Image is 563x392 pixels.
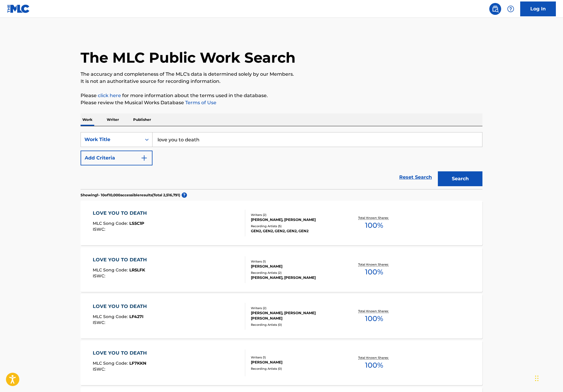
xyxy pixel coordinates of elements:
[93,361,129,366] span: MLC Song Code :
[251,355,341,360] div: Writers ( 1 )
[251,310,341,321] div: [PERSON_NAME], [PERSON_NAME] [PERSON_NAME]
[396,171,435,184] a: Reset Search
[7,4,30,13] img: MLC Logo
[98,93,121,98] a: click here
[251,323,341,327] div: Recording Artists ( 0 )
[251,366,341,371] div: Recording Artists ( 0 )
[251,360,341,365] div: [PERSON_NAME]
[489,3,501,15] a: Public Search
[365,360,383,371] span: 100 %
[93,350,150,357] div: LOVE YOU TO DEATH
[84,136,138,143] div: Work Title
[93,320,107,325] span: ISWC :
[81,132,482,189] form: Search Form
[81,92,482,99] p: Please for more information about the terms used in the database.
[81,99,482,106] p: Please review the Musical Works Database
[81,247,482,292] a: LOVE YOU TO DEATHMLC Song Code:LR5LFKISWC:Writers (1)[PERSON_NAME]Recording Artists (2)[PERSON_NA...
[81,113,94,126] p: Work
[251,271,341,275] div: Recording Artists ( 2 )
[492,5,499,12] img: search
[93,227,107,232] span: ISWC :
[93,210,150,217] div: LOVE YOU TO DEATH
[251,275,341,280] div: [PERSON_NAME], [PERSON_NAME]
[184,100,216,105] a: Terms of Use
[438,171,482,186] button: Search
[251,306,341,310] div: Writers ( 2 )
[93,256,150,263] div: LOVE YOU TO DEATH
[81,201,482,245] a: LOVE YOU TO DEATHMLC Song Code:LS5C1PISWC:Writers (2)[PERSON_NAME], [PERSON_NAME]Recording Artist...
[81,49,295,67] h1: The MLC Public Work Search
[81,151,152,165] button: Add Criteria
[251,224,341,228] div: Recording Artists ( 5 )
[505,3,517,15] div: Help
[365,313,383,324] span: 100 %
[93,366,107,372] span: ISWC :
[182,192,187,198] span: ?
[358,262,390,267] p: Total Known Shares:
[131,113,153,126] p: Publisher
[141,154,148,162] img: 9d2ae6d4665cec9f34b9.svg
[81,192,180,198] p: Showing 1 - 10 of 10,000 accessible results (Total 2,516,791 )
[365,220,383,231] span: 100 %
[129,314,144,319] span: LF427I
[81,71,482,78] p: The accuracy and completeness of The MLC's data is determined solely by our Members.
[93,267,129,273] span: MLC Song Code :
[251,264,341,269] div: [PERSON_NAME]
[105,113,121,126] p: Writer
[81,341,482,385] a: LOVE YOU TO DEATHMLC Song Code:LF7KKNISWC:Writers (1)[PERSON_NAME]Recording Artists (0)Total Know...
[129,361,146,366] span: LF7KKN
[129,221,144,226] span: LS5C1P
[81,78,482,85] p: It is not an authoritative source for recording information.
[358,309,390,313] p: Total Known Shares:
[93,314,129,319] span: MLC Song Code :
[129,267,145,273] span: LR5LFK
[507,5,514,12] img: help
[365,267,383,277] span: 100 %
[251,213,341,217] div: Writers ( 2 )
[358,216,390,220] p: Total Known Shares:
[251,228,341,234] div: GEN2, GEN2, GEN2, GEN2, GEN2
[358,355,390,360] p: Total Known Shares:
[93,221,129,226] span: MLC Song Code :
[520,1,556,16] a: Log In
[93,303,150,310] div: LOVE YOU TO DEATH
[251,217,341,222] div: [PERSON_NAME], [PERSON_NAME]
[81,294,482,339] a: LOVE YOU TO DEATHMLC Song Code:LF427IISWC:Writers (2)[PERSON_NAME], [PERSON_NAME] [PERSON_NAME]Re...
[251,259,341,264] div: Writers ( 1 )
[533,363,563,392] iframe: Chat Widget
[93,273,107,279] span: ISWC :
[535,369,539,387] div: Drag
